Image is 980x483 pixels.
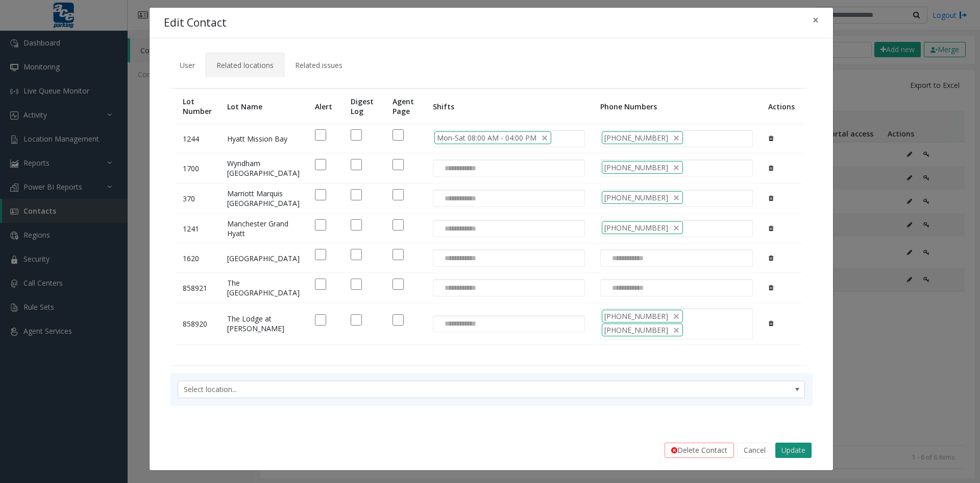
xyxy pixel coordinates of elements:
[672,162,680,173] span: delete
[604,192,668,203] span: [PHONE_NUMBER]
[175,303,219,345] td: 858920
[295,60,342,70] span: Related issues
[219,153,307,183] td: Wyndham [GEOGRAPHIC_DATA]
[593,89,760,124] th: Phone Numbers
[175,273,219,303] td: 858921
[180,60,195,70] span: User
[672,311,680,321] span: delete
[425,89,593,124] th: Shifts
[175,153,219,183] td: 1700
[175,124,219,153] td: 1244
[437,132,536,143] span: Mon-Sat 08:00 AM - 04:00 PM
[541,132,549,143] span: delete
[737,443,772,458] button: Cancel
[604,311,668,321] span: [PHONE_NUMBER]
[175,89,219,124] th: Lot Number
[175,183,219,214] td: 370
[219,303,307,345] td: The Lodge at [PERSON_NAME]
[672,192,680,203] span: delete
[178,381,679,398] span: Select location...
[219,183,307,214] td: Marriott Marquis [GEOGRAPHIC_DATA]
[665,443,734,458] button: Delete Contact
[604,222,668,233] span: [PHONE_NUMBER]
[775,443,812,458] button: Update
[761,89,802,124] th: Actions
[343,89,385,124] th: Digest Log
[604,132,668,143] span: [PHONE_NUMBER]
[307,89,343,124] th: Alert
[604,325,668,335] span: [PHONE_NUMBER]
[604,162,668,173] span: [PHONE_NUMBER]
[216,60,274,70] span: Related locations
[175,244,219,273] td: 1620
[672,132,680,143] span: delete
[672,222,680,233] span: delete
[385,89,425,124] th: Agent Page
[219,244,307,273] td: [GEOGRAPHIC_DATA]
[219,273,307,303] td: The [GEOGRAPHIC_DATA]
[175,214,219,244] td: 1241
[219,124,307,153] td: Hyatt Mission Bay
[219,89,307,124] th: Lot Name
[672,325,680,335] span: delete
[805,8,826,33] button: Close
[219,214,307,244] td: Manchester Grand Hyatt
[169,53,814,70] ul: Tabs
